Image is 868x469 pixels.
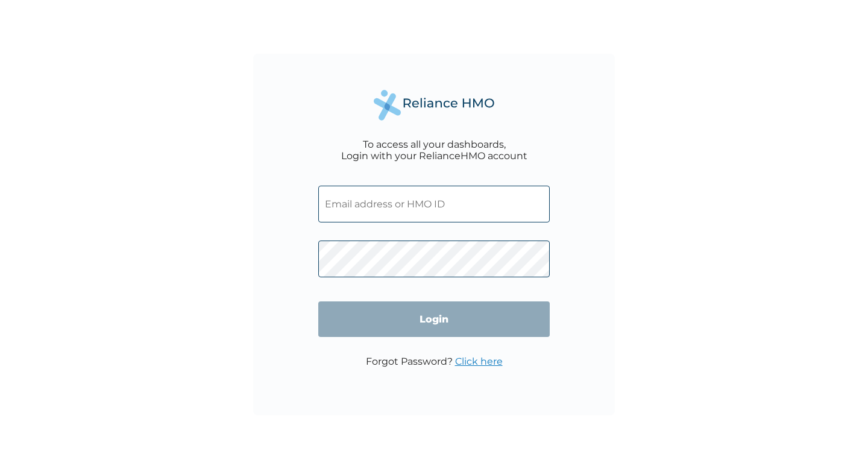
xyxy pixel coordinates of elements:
[318,301,550,337] input: Login
[318,186,550,222] input: Email address or HMO ID
[366,356,503,367] p: Forgot Password?
[374,90,494,121] img: Reliance Health's Logo
[341,139,527,162] div: To access all your dashboards, Login with your RelianceHMO account
[455,356,503,367] a: Click here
